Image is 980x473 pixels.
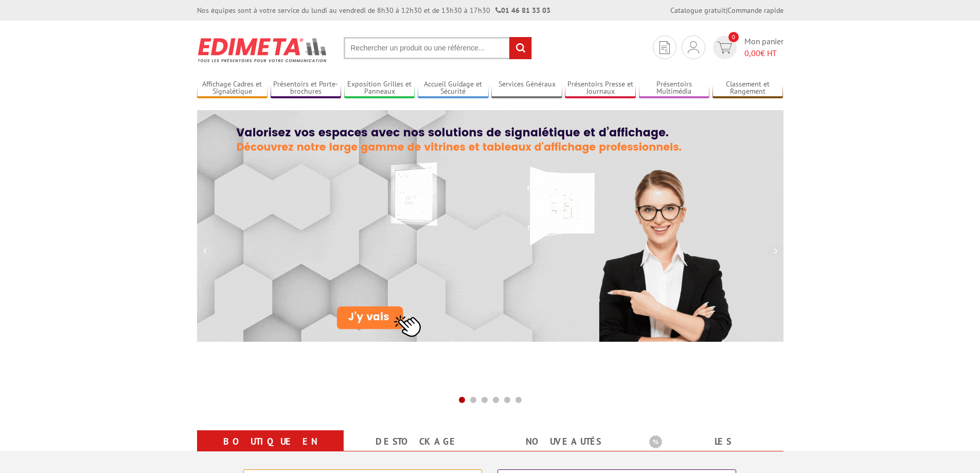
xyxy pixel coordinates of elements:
span: 0 [728,32,739,42]
a: Services Généraux [491,80,562,97]
a: devis rapide 0 Mon panier 0,00€ HT [710,36,783,59]
a: Les promotions [649,432,771,469]
img: devis rapide [688,41,699,54]
a: Destockage [356,432,478,451]
img: Présentoir, panneau, stand - Edimeta - PLV, affichage, mobilier bureau, entreprise [197,31,328,69]
a: Catalogue gratuit [670,6,726,15]
a: Présentoirs Presse et Journaux [565,80,636,97]
strong: 01 46 81 33 03 [495,6,550,15]
img: devis rapide [660,41,670,54]
a: Présentoirs et Porte-brochures [271,80,342,97]
input: Rechercher un produit ou une référence... [344,37,532,59]
a: Boutique en ligne [209,432,331,469]
a: Présentoirs Multimédia [639,80,710,97]
div: | [670,5,783,15]
a: nouveautés [503,432,625,451]
span: Mon panier [744,36,783,59]
a: Exposition Grilles et Panneaux [344,80,415,97]
a: Classement et Rangement [712,80,783,97]
input: rechercher [509,37,531,59]
span: 0,00 [744,48,760,58]
span: € HT [744,47,783,59]
a: Affichage Cadres et Signalétique [197,80,268,97]
div: Nos équipes sont à votre service du lundi au vendredi de 8h30 à 12h30 et de 13h30 à 17h30 [197,5,550,15]
a: Commande rapide [727,6,783,15]
b: Les promotions [649,432,778,453]
a: Accueil Guidage et Sécurité [418,80,489,97]
img: devis rapide [717,42,732,54]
